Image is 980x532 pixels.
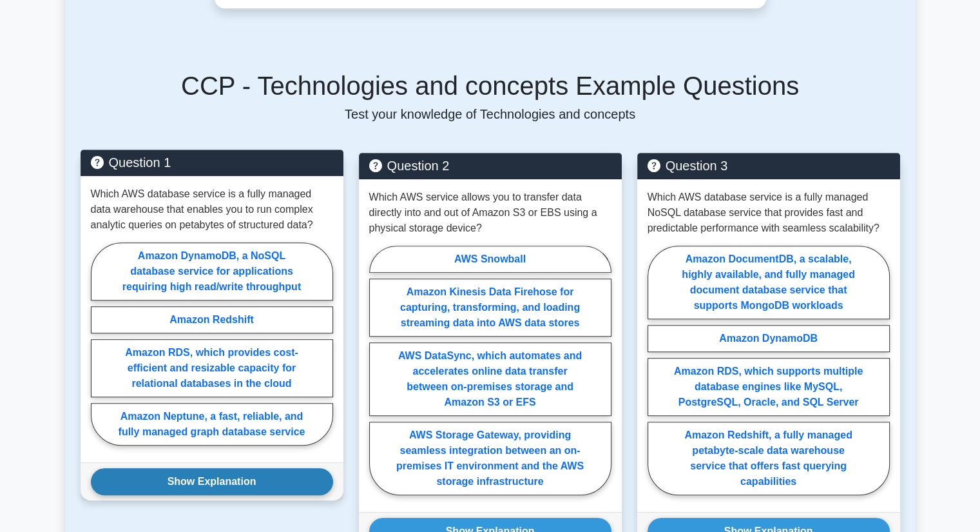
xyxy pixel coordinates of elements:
label: Amazon RDS, which provides cost-efficient and resizable capacity for relational databases in the ... [91,339,333,397]
p: Which AWS database service is a fully managed data warehouse that enables you to run complex anal... [91,186,333,233]
h5: Question 2 [369,158,611,173]
label: AWS DataSync, which automates and accelerates online data transfer between on-premises storage an... [369,342,611,416]
label: Amazon Redshift, a fully managed petabyte-scale data warehouse service that offers fast querying ... [648,422,890,495]
label: AWS Storage Gateway, providing seamless integration between an on-premises IT environment and the... [369,422,611,495]
label: AWS Snowball [369,246,611,273]
label: Amazon Redshift [91,306,333,333]
label: Amazon DocumentDB, a scalable, highly available, and fully managed document database service that... [648,246,890,319]
h5: Question 1 [91,155,333,170]
h5: Question 3 [648,158,890,173]
p: Test your knowledge of Technologies and concepts [81,106,900,122]
h5: CCP - Technologies and concepts Example Questions [81,70,900,101]
label: Amazon Kinesis Data Firehose for capturing, transforming, and loading streaming data into AWS dat... [369,279,611,337]
p: Which AWS database service is a fully managed NoSQL database service that provides fast and predi... [648,190,890,236]
label: Amazon Neptune, a fast, reliable, and fully managed graph database service [91,403,333,446]
label: Amazon DynamoDB, a NoSQL database service for applications requiring high read/write throughput [91,242,333,300]
p: Which AWS service allows you to transfer data directly into and out of Amazon S3 or EBS using a p... [369,190,611,236]
button: Show Explanation [91,468,333,495]
label: Amazon DynamoDB [648,325,890,352]
label: Amazon RDS, which supports multiple database engines like MySQL, PostgreSQL, Oracle, and SQL Server [648,358,890,416]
